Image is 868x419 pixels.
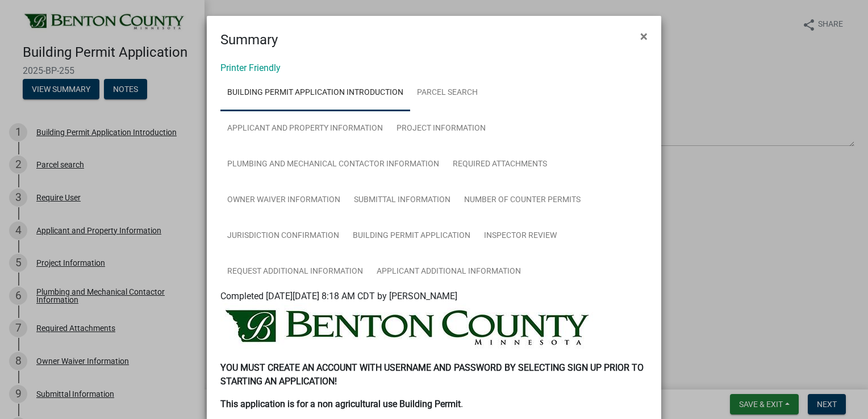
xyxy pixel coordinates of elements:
span: Completed [DATE][DATE] 8:18 AM CDT by [PERSON_NAME] [220,291,457,301]
a: Request Additional Information [220,254,370,290]
img: BENTON_HEADER_184150ff-1924-48f9-adeb-d4c31246c7fa.jpeg [220,303,594,352]
a: Jurisdiction Confirmation [220,218,346,254]
strong: YOU MUST CREATE AN ACCOUNT WITH USERNAME AND PASSWORD BY SELECTING SIGN UP PRIOR TO STARTING AN A... [220,362,644,387]
a: Printer Friendly [220,62,281,73]
a: Owner Waiver Information [220,182,347,219]
a: Required Attachments [446,146,554,183]
a: Applicant Additional Information [370,254,528,290]
a: Project Information [390,111,493,147]
a: Parcel search [410,75,485,111]
a: Inspector Review [477,218,564,254]
span: × [640,28,648,44]
a: Number of Counter Permits [457,182,587,219]
a: Building Permit Application Introduction [220,75,410,111]
p: . [220,397,648,411]
button: Close [631,20,657,52]
a: Plumbing and Mechanical Contactor Information [220,146,446,183]
h4: Summary [220,30,278,50]
a: Building Permit Application [346,218,477,254]
strong: This application is for a non agricultural use Building Permit [220,399,461,409]
a: Applicant and Property Information [220,111,390,147]
a: Submittal Information [347,182,457,219]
